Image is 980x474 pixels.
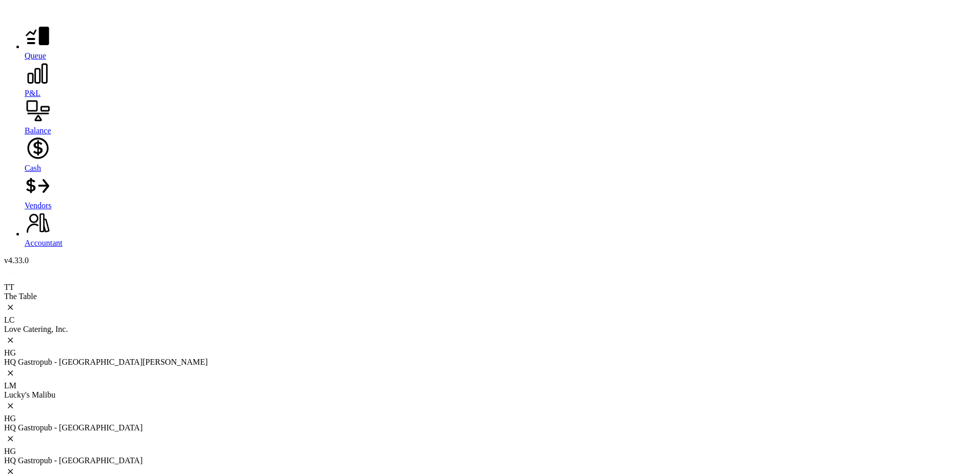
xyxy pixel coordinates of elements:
[25,135,976,173] a: Cash
[4,283,976,292] div: TT
[25,201,51,210] span: Vendors
[4,348,976,358] div: HG
[4,456,976,465] div: HQ Gastropub - [GEOGRAPHIC_DATA]
[25,239,63,247] span: Accountant
[4,358,976,367] div: HQ Gastropub - [GEOGRAPHIC_DATA][PERSON_NAME]
[4,423,976,432] div: HQ Gastropub - [GEOGRAPHIC_DATA]
[25,210,976,248] a: Accountant
[4,447,976,456] div: HG
[4,325,976,334] div: Love Catering, Inc.
[25,98,976,135] a: Balance
[4,381,976,390] div: LM
[25,89,40,97] span: P&L
[4,390,976,400] div: Lucky's Malibu
[25,51,46,60] span: Queue
[4,414,976,423] div: HG
[4,315,976,325] div: LC
[25,23,976,61] a: Queue
[25,61,976,98] a: P&L
[25,164,41,172] span: Cash
[4,256,976,265] div: v 4.33.0
[25,126,51,135] span: Balance
[25,173,976,210] a: Vendors
[4,292,976,301] div: The Table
